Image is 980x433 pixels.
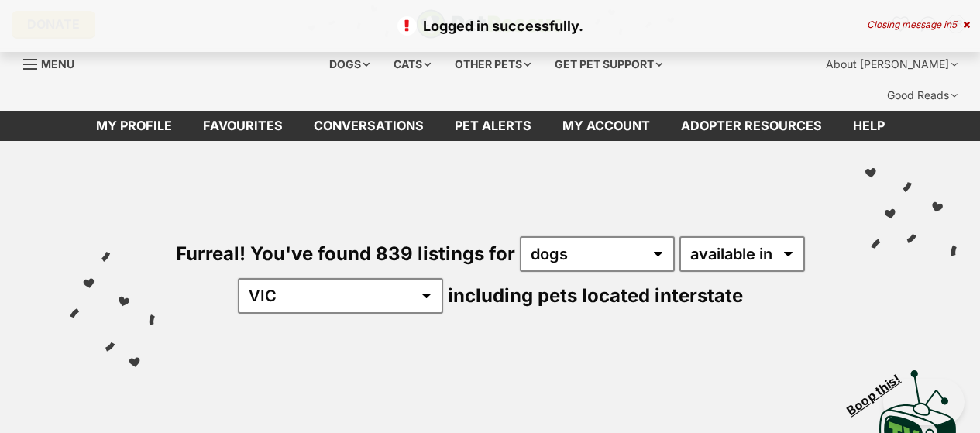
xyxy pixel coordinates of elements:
div: About [PERSON_NAME] [815,49,968,80]
a: Favourites [187,111,298,141]
div: Cats [383,49,442,80]
a: Help [837,111,900,141]
div: Other pets [444,49,542,80]
div: Dogs [318,49,380,80]
div: Good Reads [876,80,968,111]
a: Menu [23,49,85,77]
a: My profile [81,111,187,141]
a: Adopter resources [665,111,837,141]
div: Get pet support [544,49,673,80]
a: conversations [298,111,439,141]
a: My account [547,111,665,141]
p: Logged in successfully. [15,15,965,36]
span: including pets located interstate [448,284,743,307]
iframe: Help Scout Beacon - Open [883,379,965,425]
span: Menu [41,57,74,70]
span: 5 [951,19,957,30]
a: Pet alerts [439,111,547,141]
span: Boop this! [844,362,916,418]
div: Closing message in [867,19,970,30]
span: Furreal! You've found 839 listings for [176,242,515,265]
